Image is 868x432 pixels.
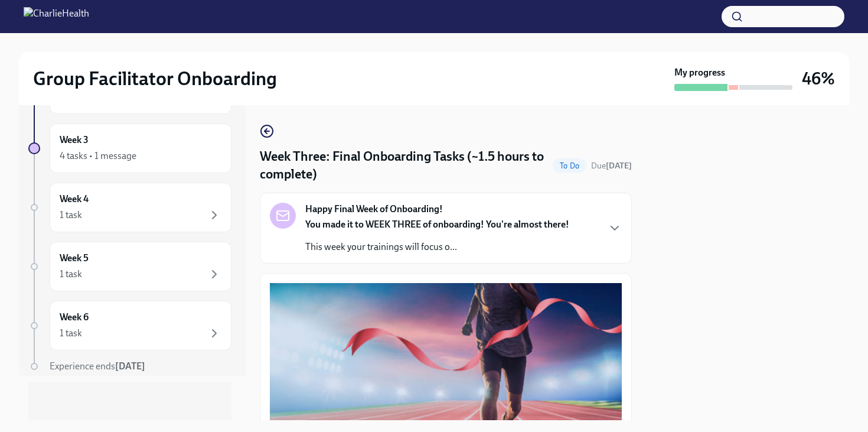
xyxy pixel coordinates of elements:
[60,252,89,265] h6: Week 5
[33,67,277,90] h2: Group Facilitator Onboarding
[60,134,89,147] h6: Week 3
[28,124,231,173] a: Week 34 tasks • 1 message
[60,268,82,281] div: 1 task
[674,66,725,79] strong: My progress
[305,219,569,230] strong: You made it to WEEK THREE of onboarding! You're almost there!
[591,160,632,171] span: September 21st, 2025 09:00
[260,148,548,183] h4: Week Three: Final Onboarding Tasks (~1.5 hours to complete)
[60,193,89,206] h6: Week 4
[50,360,145,372] span: Experience ends
[28,242,231,291] a: Week 51 task
[60,150,136,163] div: 4 tasks • 1 message
[305,203,443,216] strong: Happy Final Week of Onboarding!
[28,301,231,350] a: Week 61 task
[60,327,82,340] div: 1 task
[591,161,632,171] span: Due
[24,7,89,26] img: CharlieHealth
[305,241,569,254] p: This week your trainings will focus o...
[553,161,586,170] span: To Do
[28,183,231,232] a: Week 41 task
[60,209,82,222] div: 1 task
[60,311,89,324] h6: Week 6
[115,360,145,372] strong: [DATE]
[606,161,632,171] strong: [DATE]
[802,68,835,89] h3: 46%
